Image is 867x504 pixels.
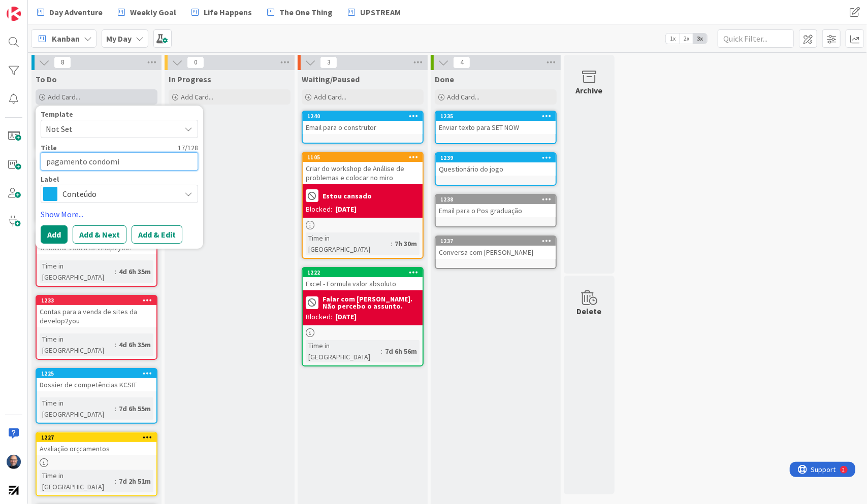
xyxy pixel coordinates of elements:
span: Add Card... [181,92,213,102]
div: Archive [576,84,603,96]
span: 4 [453,56,470,69]
a: 1233Contas para a venda de sites da develop2youTime in [GEOGRAPHIC_DATA]:4d 6h 35m [36,295,157,360]
div: 1225 [37,369,156,378]
div: 1233 [37,296,156,305]
div: Blocked: [306,204,332,215]
span: Waiting/Paused [302,74,360,84]
span: Support [21,2,46,14]
div: Criar do workshop de Análise de problemas e colocar no miro [303,162,423,184]
span: Day Adventure [49,6,103,18]
button: Add & Next [73,225,126,244]
span: : [115,403,116,414]
a: 1239Questionário do jogo [435,152,557,186]
div: 1239 [440,154,556,161]
img: Visit kanbanzone.com [7,7,21,21]
div: Trabalhar com a develop2you? [37,241,156,254]
div: Dossier de competências KCSIT [37,378,156,391]
div: Time in [GEOGRAPHIC_DATA] [40,397,115,420]
span: : [115,339,116,350]
div: [DATE] [335,312,357,322]
span: Conteúdo [62,187,175,201]
div: 1238 [440,196,556,203]
span: In Progress [169,74,211,84]
span: : [391,238,392,249]
span: 8 [54,56,71,69]
a: 1227Avaliação orçcamentosTime in [GEOGRAPHIC_DATA]:7d 2h 51m [36,432,157,496]
div: [DATE] [335,204,357,215]
div: 7h 30m [392,238,420,249]
span: : [115,476,116,487]
b: Falar com [PERSON_NAME]. Não percebo o assunto. [323,295,420,310]
span: Add Card... [48,92,80,102]
div: Contas para a venda de sites da develop2you [37,305,156,327]
span: Add Card... [314,92,346,102]
div: Email para o construtor [303,121,423,134]
div: Time in [GEOGRAPHIC_DATA] [306,232,391,255]
div: 1240Email para o construtor [303,112,423,134]
div: 1105 [307,154,423,161]
span: 1x [666,33,680,44]
a: 1234Trabalhar com a develop2you?Time in [GEOGRAPHIC_DATA]:4d 6h 35m [36,231,157,287]
div: 1240 [307,113,423,120]
button: Add & Edit [132,225,182,244]
div: 7d 6h 56m [382,346,420,357]
span: Kanban [52,32,80,45]
div: 1105 [303,153,423,162]
span: Add Card... [447,92,479,102]
div: 1237 [440,238,556,245]
a: 1222Excel - Formula valor absolutoFalar com [PERSON_NAME]. Não percebo o assunto.Blocked:[DATE]Ti... [302,267,424,366]
div: Enviar texto para SET NOW [436,121,556,134]
div: Time in [GEOGRAPHIC_DATA] [40,260,115,283]
label: Title [41,143,57,152]
span: Template [41,111,73,118]
span: Label [41,176,59,183]
div: Time in [GEOGRAPHIC_DATA] [40,333,115,356]
div: 1235Enviar texto para SET NOW [436,112,556,134]
div: Time in [GEOGRAPHIC_DATA] [306,340,381,362]
span: UPSTREAM [360,6,401,18]
div: 1225 [41,370,156,377]
a: 1105Criar do workshop de Análise de problemas e colocar no miroEstou cansadoBlocked:[DATE]Time in... [302,152,424,259]
div: 1222Excel - Formula valor absoluto [303,268,423,290]
div: 1222 [307,269,423,276]
div: 7d 6h 55m [116,403,153,414]
span: To Do [36,74,57,84]
div: 1225Dossier de competências KCSIT [37,369,156,391]
div: 1235 [440,113,556,120]
div: 2 [53,4,55,12]
div: 1233Contas para a venda de sites da develop2you [37,296,156,327]
span: 2x [680,33,693,44]
div: Questionário do jogo [436,162,556,176]
span: The One Thing [279,6,333,18]
div: 1233 [41,297,156,304]
a: Life Happens [185,3,258,21]
div: Conversa com [PERSON_NAME] [436,246,556,259]
div: 1238Email para o Pos graduação [436,195,556,217]
div: 4d 6h 35m [116,266,153,277]
a: UPSTREAM [342,3,407,21]
div: 1239 [436,153,556,162]
span: : [115,266,116,277]
a: Day Adventure [31,3,109,21]
span: 0 [187,56,204,69]
span: Done [435,74,454,84]
input: Quick Filter... [718,29,794,48]
div: Avaliação orçcamentos [37,442,156,455]
img: Fg [7,455,21,469]
div: 1237Conversa com [PERSON_NAME] [436,237,556,259]
div: 1227Avaliação orçcamentos [37,433,156,455]
div: 4d 6h 35m [116,339,153,350]
div: 1235 [436,112,556,121]
div: Delete [577,305,602,317]
a: 1240Email para o construtor [302,111,424,144]
a: The One Thing [261,3,339,21]
div: 1227 [41,434,156,441]
textarea: pagamento condomi [41,152,198,171]
div: 1237 [436,237,556,246]
div: Time in [GEOGRAPHIC_DATA] [40,470,115,492]
span: 3x [693,33,707,44]
div: 1227 [37,433,156,442]
div: 1238 [436,195,556,204]
div: 1222 [303,268,423,277]
div: 7d 2h 51m [116,476,153,487]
